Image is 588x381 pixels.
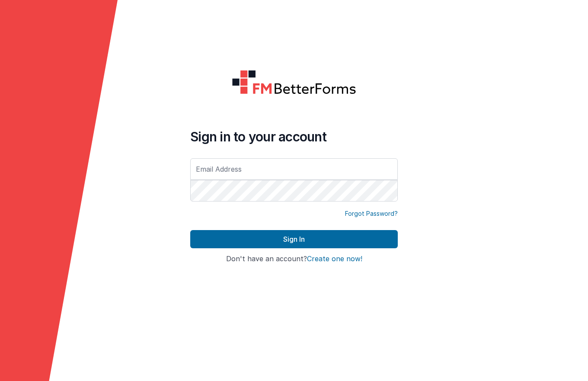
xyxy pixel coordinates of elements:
[190,129,398,144] h4: Sign in to your account
[345,209,398,218] a: Forgot Password?
[190,158,398,180] input: Email Address
[190,255,398,263] h4: Don't have an account?
[307,255,362,263] button: Create one now!
[190,230,398,248] button: Sign In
